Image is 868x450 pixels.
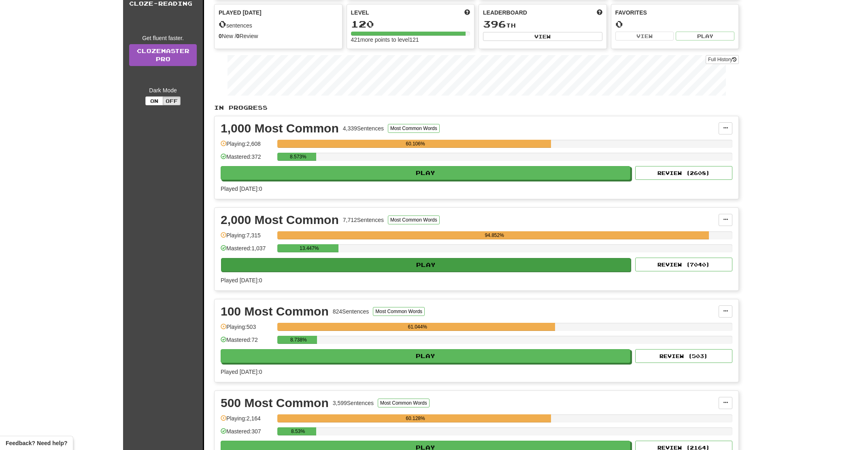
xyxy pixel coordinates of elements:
span: Played [DATE] [219,9,262,17]
button: Review (2608) [635,166,732,180]
span: This week in points, UTC [597,9,602,17]
span: Played [DATE]: 0 [221,369,262,375]
strong: 0 [219,33,222,39]
div: 8.738% [280,336,317,344]
div: th [483,19,602,30]
button: Off [163,96,181,105]
button: View [615,32,674,41]
button: Most Common Words [378,399,430,407]
button: Full History [706,55,739,64]
div: sentences [219,19,338,30]
div: 120 [351,19,470,29]
div: Mastered: 372 [221,153,273,166]
div: Playing: 2,164 [221,414,273,428]
div: 0 [615,19,735,29]
span: Leaderboard [483,9,527,17]
div: Playing: 503 [221,323,273,336]
button: Review (503) [635,349,732,363]
div: 7,712 Sentences [343,216,384,224]
div: Playing: 7,315 [221,231,273,245]
button: Most Common Words [388,215,440,224]
span: Played [DATE]: 0 [221,186,262,192]
div: 824 Sentences [333,307,369,316]
div: 94.852% [280,231,709,239]
div: 8.573% [280,153,316,161]
span: 396 [483,18,506,30]
button: Most Common Words [373,307,425,316]
span: Level [351,9,369,17]
div: 61.044% [280,323,555,331]
div: Mastered: 72 [221,336,273,349]
div: 13.447% [280,244,338,252]
button: Play [221,258,631,272]
span: Open feedback widget [6,439,67,447]
button: View [483,32,602,41]
div: 4,339 Sentences [343,124,384,132]
span: Played [DATE]: 0 [221,277,262,284]
button: On [145,96,163,105]
button: Most Common Words [388,124,440,133]
strong: 0 [236,33,240,39]
div: 500 Most Common [221,397,329,409]
div: 3,599 Sentences [333,399,374,407]
div: Playing: 2,608 [221,140,273,153]
div: 60.128% [280,414,551,422]
div: Dark Mode [129,86,197,94]
button: Review (7040) [635,258,732,271]
div: New / Review [219,32,338,40]
button: Play [221,166,630,180]
div: 8.53% [280,427,316,435]
div: Mastered: 1,037 [221,244,273,258]
div: Mastered: 307 [221,427,273,441]
a: ClozemasterPro [129,44,197,66]
div: 1,000 Most Common [221,122,339,134]
span: Score more points to level up [464,9,470,17]
div: 2,000 Most Common [221,214,339,226]
p: In Progress [214,104,739,112]
button: Play [676,32,734,41]
div: 60.106% [280,140,551,148]
span: 0 [219,18,226,30]
div: Get fluent faster. [129,34,197,42]
div: 100 Most Common [221,305,329,318]
button: Play [221,349,630,363]
div: Favorites [615,9,735,17]
div: 421 more points to level 121 [351,36,470,44]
